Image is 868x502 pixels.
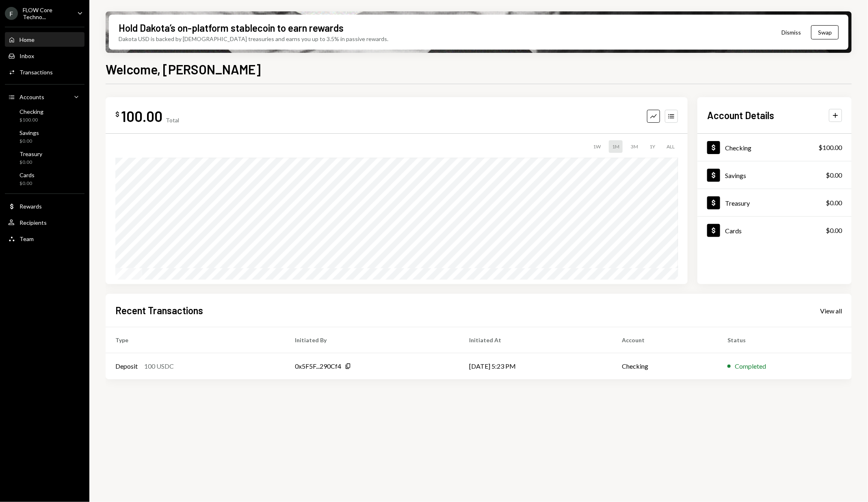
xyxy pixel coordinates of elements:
div: $0.00 [826,170,842,180]
div: 1W [590,140,604,153]
div: 100.00 [121,107,162,125]
div: 3M [628,140,641,153]
div: Savings [19,129,39,136]
div: $ [115,110,119,118]
a: Savings$0.00 [5,127,84,146]
a: Cards$0.00 [697,217,852,244]
a: Home [5,32,84,47]
div: Rewards [19,203,42,210]
div: Completed [735,361,766,371]
div: Checking [725,144,751,152]
div: Cards [19,172,35,178]
button: Dismiss [771,23,811,42]
div: $0.00 [826,226,842,235]
div: $0.00 [19,159,42,166]
a: Treasury$0.00 [5,148,84,167]
th: Status [718,327,852,353]
div: Transactions [19,69,53,76]
th: Type [106,327,286,353]
div: F [5,7,18,20]
div: Dakota USD is backed by [DEMOGRAPHIC_DATA] treasuries and earns you up to 3.5% in passive rewards. [119,35,388,43]
div: Treasury [19,150,42,157]
h1: Welcome, [PERSON_NAME] [106,61,261,77]
a: View all [820,306,842,315]
div: Checking [19,108,43,115]
div: Inbox [19,52,34,59]
div: Hold Dakota’s on-platform stablecoin to earn rewards [119,21,344,35]
div: FLOW Core Techno... [23,7,71,20]
div: $100.00 [19,117,43,124]
div: Recipients [19,219,47,226]
div: ALL [663,140,678,153]
a: Accounts [5,89,84,104]
td: Checking [612,353,718,379]
a: Inbox [5,48,84,63]
div: View all [820,307,842,315]
div: $0.00 [19,180,35,187]
div: Team [19,235,34,242]
div: 0x5F5F...290Cf4 [295,361,342,371]
td: [DATE] 5:23 PM [459,353,612,379]
a: Recipients [5,215,84,230]
a: Rewards [5,199,84,213]
button: Swap [811,25,839,39]
a: Team [5,231,84,246]
a: Checking$100.00 [5,106,84,125]
div: Total [166,117,179,124]
div: Savings [725,172,746,179]
div: $0.00 [826,198,842,208]
div: $100.00 [818,143,842,152]
div: 100 USDC [144,361,174,371]
div: Treasury [725,199,750,207]
h2: Recent Transactions [115,304,203,317]
th: Initiated By [286,327,460,353]
th: Initiated At [459,327,612,353]
a: Cards$0.00 [5,169,84,189]
div: Home [19,36,35,43]
a: Checking$100.00 [697,134,852,161]
div: 1M [609,140,623,153]
a: Savings$0.00 [697,161,852,189]
th: Account [612,327,718,353]
div: Accounts [19,93,44,100]
div: $0.00 [19,138,39,145]
a: Transactions [5,65,84,79]
h2: Account Details [707,109,774,122]
div: Cards [725,227,742,235]
a: Treasury$0.00 [697,189,852,216]
div: Deposit [115,361,138,371]
div: 1Y [646,140,658,153]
